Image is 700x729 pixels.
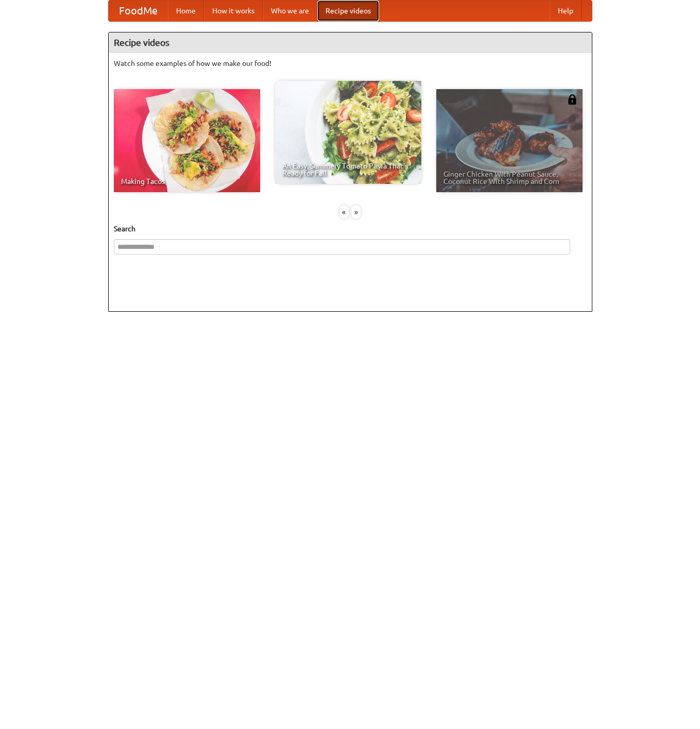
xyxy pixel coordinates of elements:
a: How it works [204,1,263,21]
span: Making Tacos [121,178,253,185]
img: 483408.png [567,94,577,105]
h4: Recipe videos [109,32,592,53]
p: Watch some examples of how we make our food! [114,58,587,69]
a: Making Tacos [114,89,260,192]
a: Home [168,1,204,21]
div: « [339,206,349,218]
a: An Easy, Summery Tomato Pasta That's Ready for Fall [275,81,421,184]
a: Help [550,1,582,21]
a: FoodMe [109,1,168,21]
a: Recipe videos [317,1,379,21]
span: An Easy, Summery Tomato Pasta That's Ready for Fall [282,162,414,177]
a: Who we are [263,1,317,21]
h5: Search [114,224,587,234]
div: » [351,206,361,218]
